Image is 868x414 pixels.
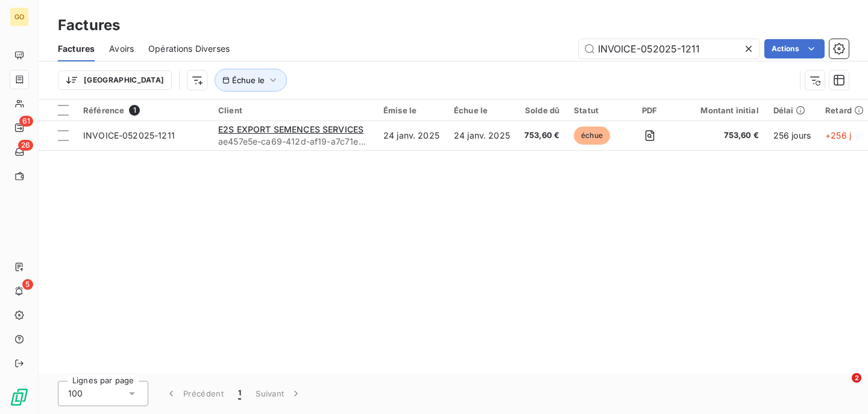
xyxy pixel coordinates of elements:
[524,105,559,115] div: Solde dû
[68,387,83,400] span: 100
[383,105,439,115] div: Émise le
[148,43,230,55] span: Opérations Diverses
[825,130,851,140] span: +256 j
[574,105,613,115] div: Statut
[454,105,510,115] div: Échue le
[83,130,175,140] span: INVOICE-052025-1211
[22,279,33,290] span: 5
[825,105,864,115] div: Retard
[627,105,671,115] div: PDF
[686,105,758,115] div: Montant initial
[58,14,120,36] h3: Factures
[83,105,124,115] span: Référence
[376,121,447,150] td: 24 janv. 2025
[10,7,29,27] div: GO
[766,121,818,150] td: 256 jours
[579,39,759,58] input: Rechercher
[109,43,134,55] span: Avoirs
[773,105,811,115] div: Délai
[218,105,369,115] div: Client
[231,381,248,406] button: 1
[232,75,265,85] span: Échue le
[18,140,33,151] span: 26
[129,105,140,116] span: 1
[686,130,758,142] span: 753,60 €
[58,43,95,55] span: Factures
[827,373,856,402] iframe: Intercom live chat
[10,387,29,407] img: Logo LeanPay
[218,136,369,148] span: ae457e5e-ca69-412d-af19-a7c71e9d870d
[19,116,33,127] span: 61
[852,373,861,383] span: 2
[524,130,559,142] span: 753,60 €
[764,39,825,58] button: Actions
[215,69,287,92] button: Échue le
[447,121,517,150] td: 24 janv. 2025
[218,124,363,134] span: E2S EXPORT SEMENCES SERVICES
[158,381,231,406] button: Précédent
[248,381,309,406] button: Suivant
[58,71,172,90] button: [GEOGRAPHIC_DATA]
[574,127,610,145] span: échue
[238,387,241,400] span: 1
